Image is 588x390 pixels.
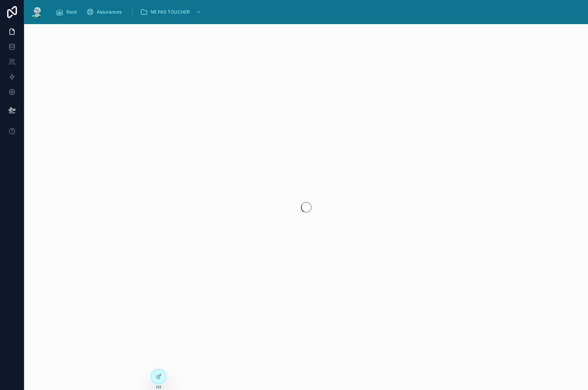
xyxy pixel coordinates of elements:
[84,5,127,19] a: Assurances
[138,5,205,19] a: NE PAS TOUCHER
[30,6,44,18] img: App logo
[151,9,190,15] span: NE PAS TOUCHER
[53,5,82,19] a: Rack
[50,4,582,20] div: scrollable content
[66,9,77,15] span: Rack
[97,9,122,15] span: Assurances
